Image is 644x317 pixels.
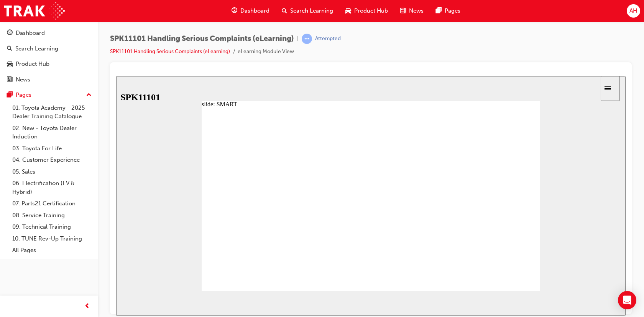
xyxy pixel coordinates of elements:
[400,6,406,16] span: news-icon
[15,44,58,53] div: Search Learning
[84,302,90,311] span: prev-icon
[225,3,276,19] a: guage-iconDashboard
[7,92,13,99] span: pages-icon
[9,177,95,198] a: 06. Electrification (EV & Hybrid)
[409,7,424,15] span: News
[9,154,95,166] a: 04. Customer Experience
[302,34,312,44] span: learningRecordVerb_ATTEMPT-icon
[9,102,95,122] a: 01. Toyota Academy - 2025 Dealer Training Catalogue
[3,73,95,87] a: News
[629,7,637,15] span: AH
[315,35,341,42] div: Attempted
[7,46,12,52] span: search-icon
[9,143,95,154] a: 03. Toyota For Life
[9,198,95,210] a: 07. Parts21 Certification
[240,7,269,15] span: Dashboard
[3,88,95,102] button: Pages
[3,57,95,71] a: Product Hub
[16,91,31,99] div: Pages
[238,47,294,56] li: eLearning Module View
[9,221,95,233] a: 09. Technical Training
[618,291,636,309] div: Open Intercom Messenger
[16,29,45,37] div: Dashboard
[9,166,95,178] a: 05. Sales
[339,3,394,19] a: car-iconProduct Hub
[7,76,13,83] span: news-icon
[430,3,467,19] a: pages-iconPages
[436,6,442,16] span: pages-icon
[3,24,95,88] button: DashboardSearch LearningProduct HubNews
[276,3,339,19] a: search-iconSearch Learning
[297,34,299,43] span: |
[7,61,13,68] span: car-icon
[110,48,230,55] a: SPK11101 Handling Serious Complaints (eLearning)
[7,30,13,37] span: guage-icon
[86,90,92,100] span: up-icon
[9,233,95,245] a: 10. TUNE Rev-Up Training
[290,7,333,15] span: Search Learning
[354,7,388,15] span: Product Hub
[282,6,287,16] span: search-icon
[16,60,49,68] div: Product Hub
[9,122,95,143] a: 02. New - Toyota Dealer Induction
[4,2,65,20] img: Trak
[3,42,95,56] a: Search Learning
[232,6,237,16] span: guage-icon
[110,34,294,43] span: SPK11101 Handling Serious Complaints (eLearning)
[345,6,351,16] span: car-icon
[627,4,640,18] button: AH
[9,210,95,221] a: 08. Service Training
[9,244,95,256] a: All Pages
[3,26,95,40] a: Dashboard
[445,7,460,15] span: Pages
[394,3,430,19] a: news-iconNews
[16,75,30,84] div: News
